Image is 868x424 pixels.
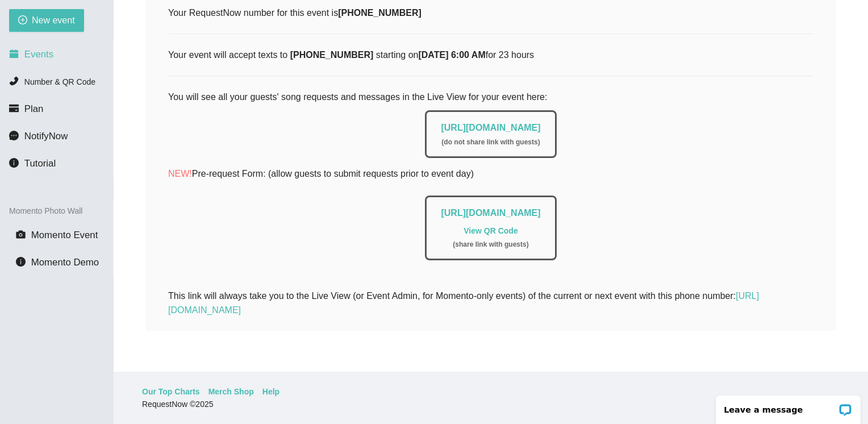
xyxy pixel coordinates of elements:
[31,230,98,240] span: Momento Event
[16,230,26,239] span: camera
[24,158,56,169] span: Tutorial
[464,226,518,235] a: View QR Code
[9,9,84,32] button: plus-circleNew event
[24,103,44,114] span: Plan
[142,398,837,410] div: RequestNow © 2025
[168,169,192,178] span: NEW!
[9,49,19,59] span: calendar
[441,137,540,148] div: ( do not share link with guests )
[24,49,53,60] span: Events
[168,289,813,317] div: This link will always take you to the Live View (or Event Admin, for Momento-only events) of the ...
[418,50,485,60] b: [DATE] 6:00 AM
[441,239,540,250] div: ( share link with guests )
[142,385,200,398] a: Our Top Charts
[16,257,26,267] span: info-circle
[441,123,540,132] a: [URL][DOMAIN_NAME]
[9,76,19,86] span: phone
[168,90,813,274] div: You will see all your guests' song requests and messages in the Live View for your event here:
[24,131,68,142] span: NotifyNow
[208,385,254,398] a: Merch Shop
[262,385,279,398] a: Help
[31,257,99,268] span: Momento Demo
[168,8,422,18] span: Your RequestNow number for this event is
[32,13,75,27] span: New event
[441,208,540,218] a: [URL][DOMAIN_NAME]
[9,131,19,140] span: message
[168,48,813,62] div: Your event will accept texts to starting on for 23 hours
[708,388,868,424] iframe: LiveChat chat widget
[338,8,422,18] b: [PHONE_NUMBER]
[290,50,374,60] b: [PHONE_NUMBER]
[9,103,19,113] span: credit-card
[9,158,19,168] span: info-circle
[168,167,813,181] p: Pre-request Form: (allow guests to submit requests prior to event day)
[24,77,95,86] span: Number & QR Code
[18,15,27,26] span: plus-circle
